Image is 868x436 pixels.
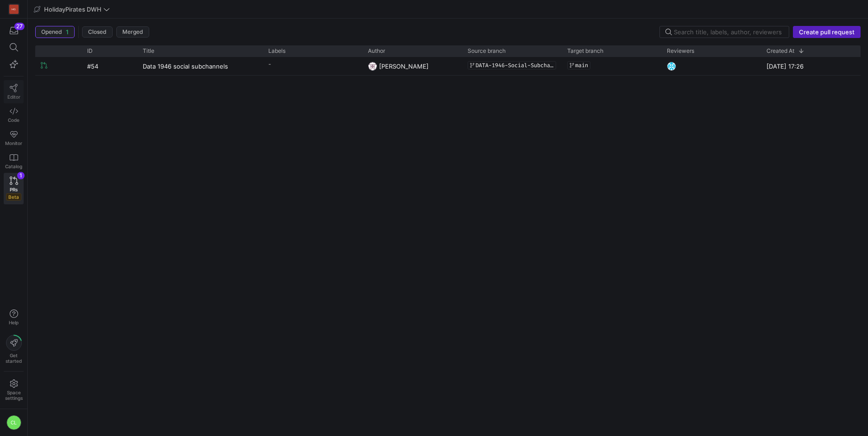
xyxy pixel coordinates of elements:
span: HolidayPirates DWH [44,6,101,13]
button: Help [4,305,24,329]
span: Space settings [5,390,23,401]
button: HolidayPirates DWH [32,3,112,15]
span: Source branch [468,48,506,54]
button: Getstarted [4,331,24,367]
span: Created At [767,48,794,54]
a: Data 1946 social subchannels [143,57,257,75]
a: Code [4,103,24,126]
a: Spacesettings [4,375,24,405]
button: Closed [82,26,113,38]
a: HG [4,1,24,17]
span: Create pull request [799,28,855,36]
button: 27 [4,22,24,39]
button: Merged [116,26,149,38]
span: Editor [7,94,20,100]
button: Opened1 [35,26,75,38]
div: 1 [17,172,25,179]
span: Beta [6,193,21,201]
span: ID [87,48,93,54]
div: CL [6,415,21,430]
div: 27 [14,23,25,30]
span: PRs [10,187,18,192]
button: CL [4,413,24,432]
span: Merged [122,29,143,35]
span: Title [143,48,154,54]
img: https://secure.gravatar.com/avatar/ea2bac6ad187fb59ae442d719bef052fb0fd90f669a86a49c7aff90a3dd53b... [667,62,676,71]
a: Monitor [4,126,24,150]
span: Code [8,117,19,123]
span: 1 [66,28,69,36]
span: Monitor [5,140,22,146]
div: HG [9,5,19,14]
span: Data 1946 social subchannels [143,57,228,75]
span: Reviewers [667,48,694,54]
span: Get started [6,353,22,364]
button: Create pull request [793,26,861,38]
span: Author [368,48,385,54]
span: Labels [268,48,285,54]
span: Help [8,320,19,325]
input: Search title, labels, author, reviewers [674,28,783,36]
span: DATA-1946-Social-Subchannels [475,62,554,69]
span: Opened [41,29,62,35]
span: Target branch [567,48,603,54]
span: Closed [88,29,107,35]
a: PRsBeta1 [4,173,24,204]
div: [DATE] 17:26 [761,57,861,75]
div: #54 [82,57,137,75]
span: Catalog [5,164,22,169]
span: main [575,62,588,69]
span: - [268,61,271,67]
a: Editor [4,80,24,103]
img: https://secure.gravatar.com/avatar/b428e8ca977f493529e5681b78562d60677b2a969d4688687e6736cc01b1ef... [368,62,377,71]
span: [PERSON_NAME] [379,63,429,70]
a: Catalog [4,150,24,173]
